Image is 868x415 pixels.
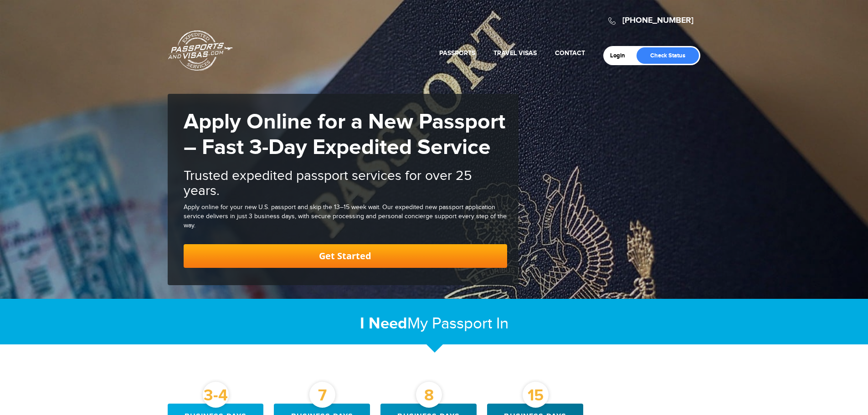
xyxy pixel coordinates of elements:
h2: My [168,314,701,333]
a: [PHONE_NUMBER] [622,15,693,26]
h2: Trusted expedited passport services for over 25 years. [184,169,507,199]
div: 15 [523,382,549,408]
a: Get Started [184,244,507,268]
strong: Apply Online for a New Passport – Fast 3-Day Expedited Service [184,109,505,161]
a: Check Status [637,47,699,64]
a: Travel Visas [493,49,537,57]
strong: I Need [360,314,407,333]
div: Apply online for your new U.S. passport and skip the 13–15 week wait. Our expedited new passport ... [184,203,507,231]
a: Login [610,52,632,59]
a: Passports & [DOMAIN_NAME] [168,30,233,71]
div: 8 [416,382,442,408]
span: Passport In [432,314,508,333]
div: 3-4 [203,382,229,408]
a: Passports [439,49,475,57]
div: 7 [309,382,335,408]
a: Contact [555,49,585,57]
